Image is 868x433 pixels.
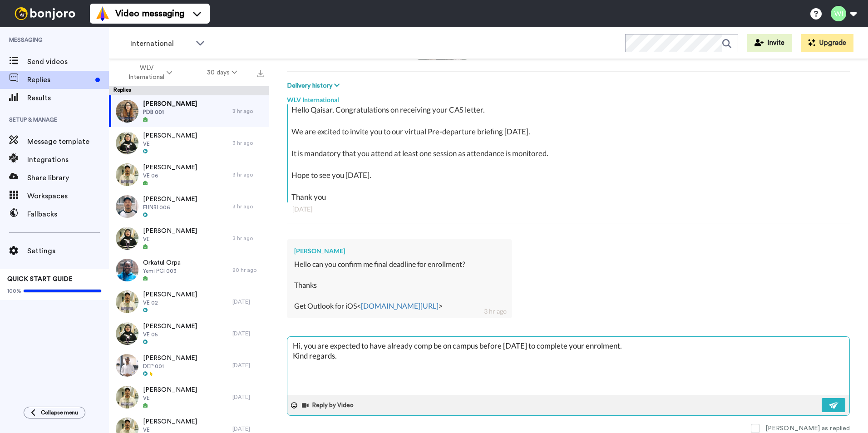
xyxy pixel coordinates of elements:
span: [PERSON_NAME] [143,226,197,236]
img: 20357b13-09c5-4b1e-98cd-6bacbcb48d6b-thumb.jpg [116,195,138,218]
a: [PERSON_NAME]DEP 001[DATE] [109,349,269,381]
a: [PERSON_NAME]PDB 0013 hr ago [109,95,269,127]
div: 3 hr ago [232,139,264,147]
div: [DATE] [232,425,264,433]
span: [PERSON_NAME] [143,131,197,140]
span: Collapse menu [41,409,78,416]
img: 0679e79f-bf66-4ac1-86ef-078eae539f64-thumb.jpg [116,163,138,186]
span: [PERSON_NAME] [143,290,197,299]
div: 3 hr ago [232,171,264,178]
a: [PERSON_NAME]VE3 hr ago [109,222,269,254]
div: 3 hr ago [484,307,507,316]
span: VE [143,140,197,148]
span: Integrations [27,154,109,165]
div: Hello Qaisar, Congratulations on receiving your CAS letter. We are excited to invite you to our v... [291,104,848,202]
span: Results [27,93,109,103]
button: WLV International [111,60,190,85]
span: International [130,38,191,49]
span: WLV International [128,64,165,82]
span: Settings [27,246,109,256]
img: 3e23c4d3-1de5-4687-a0b0-757430013745-thumb.jpg [116,259,138,281]
a: Orkatul OrpaYemi PCI 00320 hr ago [109,254,269,286]
div: [PERSON_NAME] as replied [765,424,850,433]
span: VE 06 [143,172,197,179]
span: [PERSON_NAME] [143,354,197,363]
span: VE [143,236,197,243]
img: export.svg [257,70,264,77]
span: Video messaging [115,7,184,20]
img: 62ddf3be-d088-421e-bd24-cb50b731b943-thumb.jpg [116,290,138,313]
span: Workspaces [27,191,109,202]
span: VE 05 [143,331,197,338]
img: 9d005285-f2cd-48ce-ae0f-47eda6f368c7-thumb.jpg [116,227,138,250]
span: 100% [7,287,21,295]
span: VE 02 [143,299,197,306]
span: [PERSON_NAME] [143,417,197,426]
img: 0cc72c79-68ed-4baf-8cc6-5d21b1eef70a-thumb.jpg [116,386,138,408]
span: [PERSON_NAME] [143,195,197,204]
div: [DATE] [232,362,264,369]
div: [DATE] [292,205,844,214]
div: [PERSON_NAME] [294,246,505,256]
div: 3 hr ago [232,108,264,115]
img: c5771198-484c-41a4-a086-442532575777-thumb.jpg [116,322,138,345]
span: Replies [27,74,92,85]
span: VE [143,394,197,402]
span: [PERSON_NAME] [143,99,197,108]
a: [DOMAIN_NAME][URL] [361,301,439,310]
span: FUNBI 006 [143,204,197,211]
img: 96206b34-541a-47b1-987b-93f7214ccb4b-thumb.jpg [116,354,138,377]
a: [PERSON_NAME]FUNBI 0063 hr ago [109,191,269,222]
a: [PERSON_NAME]VE 05[DATE] [109,318,269,349]
a: [PERSON_NAME]VE 063 hr ago [109,159,269,191]
span: Message template [27,136,109,147]
textarea: Hi, you are expected to have already comp be on campus before [DATE] to complete your enrolment. ... [287,337,849,395]
span: QUICK START GUIDE [7,276,73,282]
div: 20 hr ago [232,266,264,274]
div: Hello can you confirm me final deadline for enrollment? Thanks Get Outlook for iOS< > [294,259,505,311]
div: WLV International [287,91,850,104]
div: 3 hr ago [232,203,264,210]
span: Share library [27,172,109,183]
span: DEP 001 [143,363,197,370]
img: 139000d5-7d0b-4327-a7b9-3e70836d1946-thumb.jpg [116,100,138,123]
span: [PERSON_NAME] [143,163,197,172]
a: [PERSON_NAME]VE3 hr ago [109,127,269,159]
div: [DATE] [232,298,264,305]
button: Delivery history [287,81,342,91]
img: bj-logo-header-white.svg [11,7,79,20]
button: Upgrade [801,34,853,52]
div: 3 hr ago [232,235,264,242]
button: Export all results that match these filters now. [254,66,267,79]
button: Reply by Video [301,399,356,412]
button: Collapse menu [24,407,85,418]
div: [DATE] [232,330,264,337]
span: Orkatul Orpa [143,258,181,267]
span: [PERSON_NAME] [143,385,197,394]
div: [DATE] [232,394,264,401]
img: send-white.svg [829,402,839,409]
span: PDB 001 [143,108,197,116]
img: vm-color.svg [95,6,110,21]
a: [PERSON_NAME]VE 02[DATE] [109,286,269,318]
img: b7a95c32-d3d2-455d-b707-40783128711b-thumb.jpg [116,132,138,154]
button: 30 days [190,64,255,81]
div: Replies [109,86,269,95]
span: [PERSON_NAME] [143,322,197,331]
button: Invite [747,34,792,52]
span: Send videos [27,56,109,67]
a: [PERSON_NAME]VE[DATE] [109,381,269,413]
span: Yemi PCI 003 [143,267,181,275]
span: Fallbacks [27,209,109,220]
